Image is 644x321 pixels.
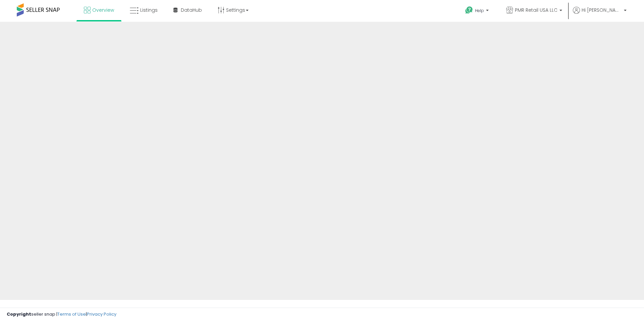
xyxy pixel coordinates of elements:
span: DataHub [181,7,202,13]
a: Hi [PERSON_NAME] [573,7,627,22]
span: PMR Retail USA LLC [515,7,557,13]
span: Listings [140,7,158,13]
span: Hi [PERSON_NAME] [582,7,622,13]
i: Get Help [465,6,473,14]
span: Help [475,8,484,13]
a: Help [460,1,495,22]
span: Overview [92,7,114,13]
